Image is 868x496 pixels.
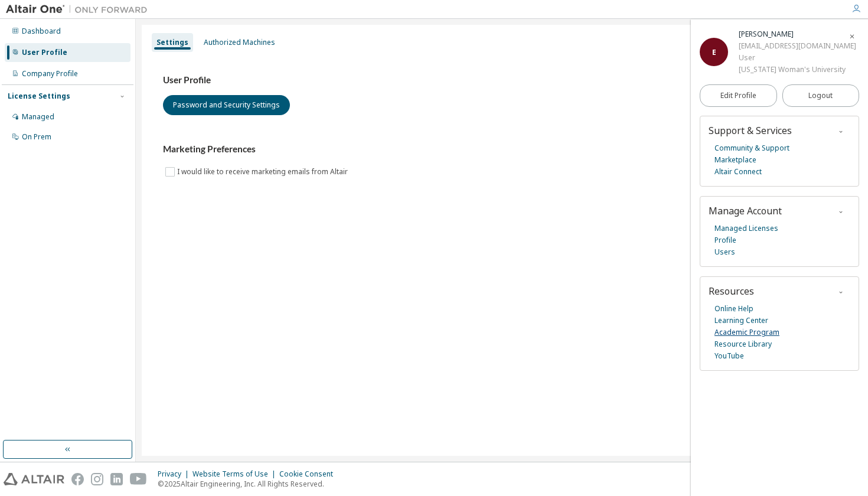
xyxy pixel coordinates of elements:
[204,38,275,47] div: Authorized Machines
[71,473,84,485] img: facebook.svg
[714,315,768,327] a: Learning Center
[714,154,756,166] a: Marketplace
[739,28,856,40] div: Elizebeth Rogers
[163,95,290,115] button: Password and Security Settings
[91,473,103,485] img: instagram.svg
[714,166,762,178] a: Altair Connect
[714,234,736,246] a: Profile
[714,327,779,338] a: Academic Program
[714,142,789,154] a: Community & Support
[177,165,350,179] label: I would like to receive marketing emails from Altair
[709,285,754,298] span: Resources
[163,74,841,86] h3: User Profile
[22,27,61,36] div: Dashboard
[782,84,860,107] button: Logout
[714,338,772,350] a: Resource Library
[720,91,756,100] span: Edit Profile
[22,132,51,142] div: On Prem
[192,469,279,479] div: Website Terms of Use
[6,4,154,15] img: Altair One
[808,90,833,102] span: Logout
[22,112,54,122] div: Managed
[714,246,735,258] a: Users
[709,124,792,137] span: Support & Services
[714,350,744,362] a: YouTube
[22,48,67,57] div: User Profile
[4,473,64,485] img: altair_logo.svg
[156,38,188,47] div: Settings
[739,64,856,76] div: [US_STATE] Woman's University
[709,204,782,217] span: Manage Account
[22,69,78,79] div: Company Profile
[279,469,340,479] div: Cookie Consent
[739,40,856,52] div: [EMAIL_ADDRESS][DOMAIN_NAME]
[739,52,856,64] div: User
[714,303,753,315] a: Online Help
[110,473,123,485] img: linkedin.svg
[130,473,147,485] img: youtube.svg
[163,143,841,155] h3: Marketing Preferences
[158,479,340,489] p: © 2025 Altair Engineering, Inc. All Rights Reserved.
[712,47,716,57] span: E
[8,92,70,101] div: License Settings
[714,223,778,234] a: Managed Licenses
[158,469,192,479] div: Privacy
[700,84,777,107] a: Edit Profile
